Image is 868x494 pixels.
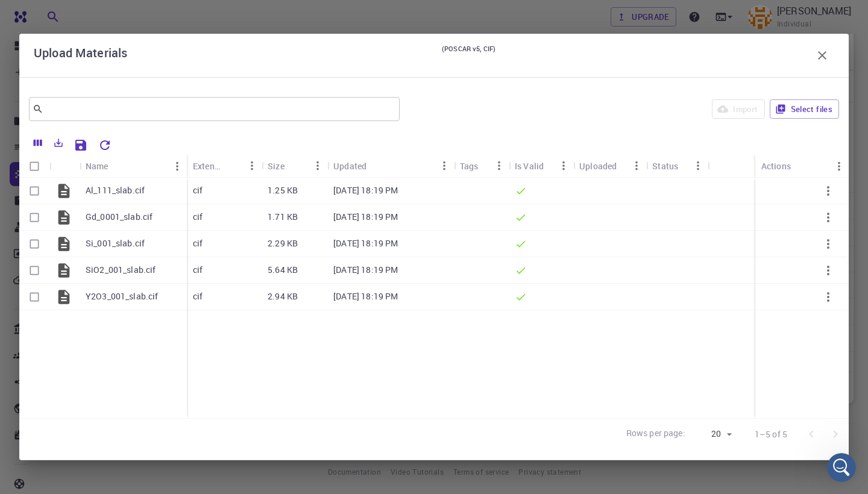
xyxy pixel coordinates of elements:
button: Export [48,133,69,152]
p: cif [193,264,203,276]
p: 1–5 of 5 [755,428,787,440]
iframe: Intercom live chat [827,453,856,482]
div: Matt Erran says… [10,260,231,378]
h1: [PERSON_NAME] [58,11,137,20]
div: 20 [690,425,735,443]
div: Uploaded [579,154,617,178]
div: Uploaded [573,154,646,178]
p: cif [193,211,203,223]
div: Is Valid [509,154,573,178]
b: In 3 hours [30,333,77,342]
div: Size [268,154,285,178]
div: Icon [49,154,80,178]
p: Al_111_slab.cif [86,184,145,196]
p: cif [193,290,203,302]
div: You’ll get replies here and in your email:✉️[EMAIL_ADDRESS][DOMAIN_NAME]The team will be back🕒In ... [10,260,198,351]
button: Menu [489,156,509,175]
button: go back [8,5,31,28]
b: [EMAIL_ADDRESS][DOMAIN_NAME] [19,291,115,313]
div: Actions [761,154,791,178]
div: The team will be back 🕒 [19,320,188,343]
button: Menu [435,156,454,175]
div: Hello,I am trying to create a surface/slab structure from a bulk material in my project. However,... [43,82,231,250]
p: SiO2_001_slab.cif [86,264,156,276]
button: Menu [242,156,262,175]
div: Extension [193,154,223,178]
div: Hello, I am trying to create a surface/slab structure from a bulk material in my project. However... [53,89,222,243]
button: Sort [366,156,386,175]
p: [DATE] 18:19 PM [333,264,398,276]
div: Tags [454,154,509,178]
p: 2.29 KB [268,237,298,249]
p: [DATE] 18:19 PM [333,211,398,223]
div: Name [86,154,108,178]
button: Gif picker [38,395,48,404]
div: Updated [333,154,366,178]
button: Menu [554,156,573,175]
button: Send a message… [207,390,226,409]
p: [DATE] 18:19 PM [333,184,398,196]
button: Menu [829,157,849,176]
p: Y2O3_001_slab.cif [86,290,159,302]
button: Menu [308,156,327,175]
button: Upload attachment [57,395,67,404]
button: Columns [28,133,48,152]
p: 5.64 KB [268,264,298,276]
p: cif [193,184,203,196]
p: [DATE] 18:19 PM [333,237,398,249]
p: Si_001_slab.cif [86,237,145,249]
button: Save Explorer Settings [69,133,93,157]
div: Tags [460,154,479,178]
button: Sort [285,156,304,175]
div: Status [646,154,708,178]
div: Actions [755,154,849,178]
button: Menu [688,156,708,175]
div: You’ll get replies here and in your email: ✉️ [19,267,188,314]
p: cif [193,237,203,249]
div: Is Valid [515,154,544,178]
div: Name [80,154,187,178]
button: Emoji picker [19,395,28,404]
button: Select files [770,99,839,119]
button: Menu [627,156,646,175]
p: 1.25 KB [268,184,298,196]
small: (POSCAR v5, CIF) [442,43,495,67]
div: [PERSON_NAME] • 6h ago [19,353,114,360]
div: Status [652,154,678,178]
p: 2.94 KB [268,290,298,302]
div: Upload Materials [34,43,834,67]
button: Home [189,5,212,28]
button: Reset Explorer Settings [93,133,117,157]
div: Size [262,154,327,178]
button: Menu [168,157,187,176]
div: Close [212,5,233,27]
p: 1.71 KB [268,211,298,223]
div: Olcay says… [10,82,231,260]
button: Start recording [77,395,86,404]
textarea: Message… [10,369,231,390]
p: Rows per page: [626,427,685,441]
img: Profile image for Matt Erran [34,7,54,26]
button: Sort [223,156,242,175]
div: Extension [187,154,262,178]
p: [DATE] 18:19 PM [333,290,398,302]
div: Updated [327,154,454,178]
p: Gd_0001_slab.cif [86,211,153,223]
span: Destek [27,8,64,19]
